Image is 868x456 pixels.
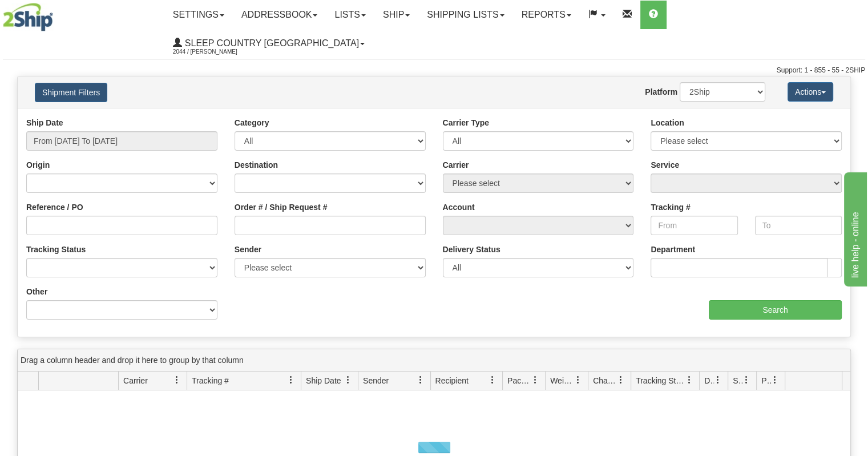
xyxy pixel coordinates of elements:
[550,375,574,386] span: Weight
[374,1,418,29] a: Ship
[281,370,301,390] a: Tracking # filter column settings
[164,1,233,29] a: Settings
[338,370,358,390] a: Ship Date filter column settings
[636,375,685,386] span: Tracking Status
[363,375,389,386] span: Sender
[192,375,229,386] span: Tracking #
[645,86,677,98] label: Platform
[507,375,531,386] span: Packages
[326,1,374,29] a: Lists
[26,244,86,255] label: Tracking Status
[704,375,714,386] span: Delivery Status
[709,300,842,320] input: Search
[26,286,47,297] label: Other
[418,1,512,29] a: Shipping lists
[3,66,865,75] div: Support: 1 - 855 - 55 - 2SHIP
[651,159,679,171] label: Service
[680,370,699,390] a: Tracking Status filter column settings
[842,170,867,286] iframe: chat widget
[651,244,695,255] label: Department
[435,375,469,386] span: Recipient
[235,201,328,213] label: Order # / Ship Request #
[651,117,684,128] label: Location
[737,370,756,390] a: Shipment Issues filter column settings
[35,83,107,102] button: Shipment Filters
[651,216,737,235] input: From
[235,117,269,128] label: Category
[765,370,785,390] a: Pickup Status filter column settings
[568,370,588,390] a: Weight filter column settings
[513,1,580,29] a: Reports
[611,370,631,390] a: Charge filter column settings
[761,375,771,386] span: Pickup Status
[182,38,359,48] span: Sleep Country [GEOGRAPHIC_DATA]
[26,159,50,171] label: Origin
[26,117,63,128] label: Ship Date
[651,201,690,213] label: Tracking #
[755,216,842,235] input: To
[235,159,278,171] label: Destination
[306,375,341,386] span: Ship Date
[26,201,83,213] label: Reference / PO
[173,46,259,58] span: 2044 / [PERSON_NAME]
[235,244,261,255] label: Sender
[483,370,502,390] a: Recipient filter column settings
[167,370,187,390] a: Carrier filter column settings
[733,375,742,386] span: Shipment Issues
[788,82,833,102] button: Actions
[164,29,373,58] a: Sleep Country [GEOGRAPHIC_DATA] 2044 / [PERSON_NAME]
[708,370,728,390] a: Delivery Status filter column settings
[443,117,489,128] label: Carrier Type
[443,201,475,213] label: Account
[123,375,148,386] span: Carrier
[526,370,545,390] a: Packages filter column settings
[18,349,850,372] div: grid grouping header
[9,7,106,21] div: live help - online
[443,159,469,171] label: Carrier
[233,1,326,29] a: Addressbook
[443,244,500,255] label: Delivery Status
[411,370,430,390] a: Sender filter column settings
[3,3,53,31] img: logo2044.jpg
[593,375,617,386] span: Charge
